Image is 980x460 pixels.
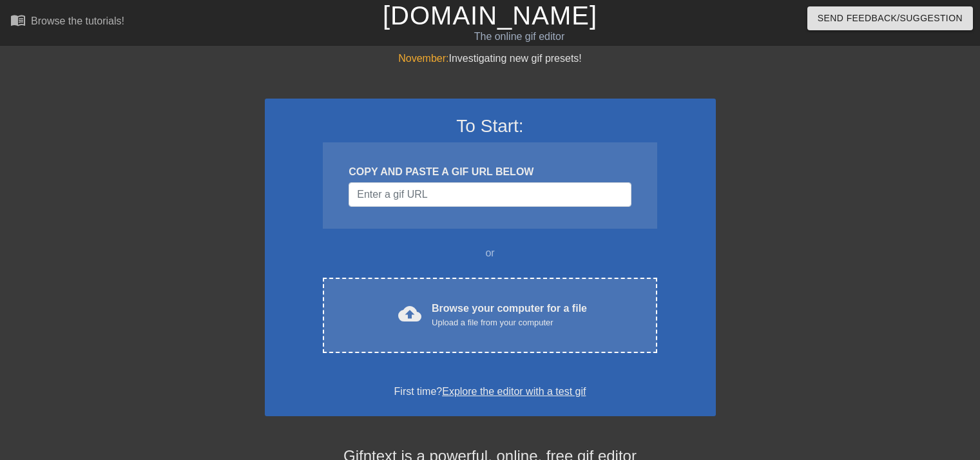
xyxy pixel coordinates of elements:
[10,12,26,28] span: menu_book
[282,115,699,137] h3: To Start:
[333,29,706,44] div: The online gif editor
[398,53,448,64] span: November:
[10,12,124,32] a: Browse the tutorials!
[349,182,631,207] input: Username
[807,6,973,30] button: Send Feedback/Suggestion
[349,164,631,180] div: COPY AND PASTE A GIF URL BELOW
[432,316,587,329] div: Upload a file from your computer
[818,10,963,26] span: Send Feedback/Suggestion
[265,51,716,66] div: Investigating new gif presets!
[398,302,421,325] span: cloud_upload
[442,386,586,397] a: Explore the editor with a test gif
[31,15,124,26] div: Browse the tutorials!
[383,1,597,30] a: [DOMAIN_NAME]
[298,245,682,261] div: or
[282,384,699,399] div: First time?
[432,301,587,329] div: Browse your computer for a file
